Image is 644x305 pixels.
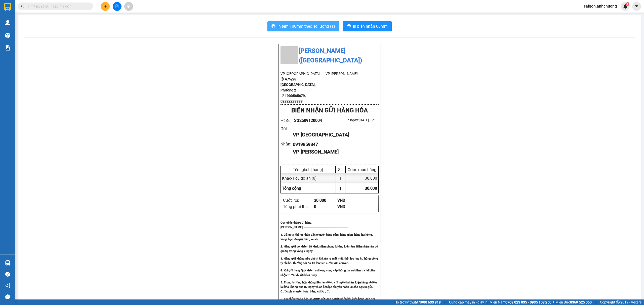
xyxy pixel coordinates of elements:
[314,197,337,204] div: 30.000
[280,77,315,92] b: A75/28 [GEOGRAPHIC_DATA], Phường 2
[5,294,10,299] span: message
[280,94,306,103] b: 1900565679, 02822283838
[353,23,388,29] span: In biên nhận 80mm
[365,186,377,191] span: 30.000
[626,2,629,6] sup: 1
[282,167,334,172] div: Tên (giá trị hàng)
[267,21,339,31] button: printerIn tem 100mm theo số lượng (1)
[282,176,317,181] span: Khác - 1 cu do an (0)
[280,117,330,124] div: Mã đơn:
[337,197,361,204] div: VND
[632,2,641,11] button: caret-down
[449,299,488,305] span: Cung cấp máy in - giấy in:
[634,4,639,9] span: caret-down
[283,197,314,204] div: Cước rồi :
[28,4,87,9] input: Tìm tên, số ĐT hoặc mã đơn
[104,5,107,8] span: plus
[280,106,379,115] div: BIÊN NHẬN GỬI HÀNG HÓA
[394,299,441,305] span: Hỗ trợ kỹ thuật:
[280,77,284,81] span: environment
[555,299,592,305] span: Miền Bắc
[326,71,371,76] li: VP [PERSON_NAME]
[280,225,348,229] strong: [PERSON_NAME]: --------------------------------------------
[553,301,554,303] span: ⚪️
[5,33,10,38] img: warehouse-icon
[570,300,592,304] strong: 0369 525 060
[277,23,335,29] span: In tem 100mm theo số lượng (1)
[616,300,620,304] span: copyright
[5,20,10,25] img: warehouse-icon
[293,148,375,156] div: VP [PERSON_NAME]
[280,233,373,241] strong: 1. Công ty không nhận vận chuyển hàng cấm, hàng gian, hàng hư hỏng, vàng, bạc, đá quý, tiền, vé số.
[280,71,326,76] li: VP [GEOGRAPHIC_DATA]
[336,173,346,183] div: 1
[337,204,361,210] div: VND
[343,21,392,31] button: printerIn biên nhận 80mm
[5,260,10,266] img: warehouse-icon
[280,141,293,147] div: Nhận :
[280,46,379,65] li: [PERSON_NAME] ([GEOGRAPHIC_DATA])
[127,5,130,8] span: aim
[280,257,378,265] strong: 3. Hàng gửi không nêu giá trị khi xảy ra mất mát, thất lạc hay hư hỏng công ty chỉ bồi thường tối...
[280,297,376,301] strong: 6. Tin nhắn thông báo sẽ được gửi đến người nhận khi kiện hàng đến nơi.
[280,94,284,97] span: phone
[505,300,551,304] strong: 0708 023 035 - 0935 103 250
[445,299,445,305] span: |
[347,24,351,29] span: printer
[419,300,441,304] strong: 1900 633 818
[280,220,379,225] div: Quy định nhận/gửi hàng :
[280,281,377,293] strong: 5. Trong trường hợp không liên lạc được với người nhận, kiện hàng sẽ lưu lại kho không quá 07 ngà...
[101,2,110,11] button: plus
[5,272,10,277] span: question-circle
[4,3,11,11] img: logo-vxr
[5,45,10,50] img: solution-icon
[595,299,596,305] span: |
[294,118,322,123] span: SG2509120004
[280,269,375,277] strong: 4. Khi gửi hàng Quý khách vui lòng cung cấp thông tin và kiểm tra lại biên nhận trước khi rời khỏ...
[314,204,337,210] div: 0
[282,186,301,191] span: Tổng cộng
[113,2,122,11] button: file-add
[283,204,314,210] div: Tổng phải thu :
[280,126,293,132] div: Gửi :
[346,173,378,183] div: 30.000
[280,245,378,253] strong: 2. Hàng gửi do khách tự khai, niêm phong không kiểm tra. Biên nhận này có giá trị trong vòng 2 ngày.
[623,4,628,9] img: icon-new-feature
[271,24,275,29] span: printer
[124,2,133,11] button: aim
[347,167,377,172] div: Cước món hàng
[293,141,375,148] div: 0919859847
[5,283,10,288] span: notification
[627,2,628,6] span: 1
[580,3,621,9] span: saigon.anhchuong
[293,131,375,139] div: VP [GEOGRAPHIC_DATA]
[337,167,344,172] div: SL
[330,117,379,123] div: In ngày: [DATE] 12:00
[339,186,342,191] span: 1
[21,5,24,8] span: search
[115,5,119,8] span: file-add
[490,299,551,305] span: Miền Nam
